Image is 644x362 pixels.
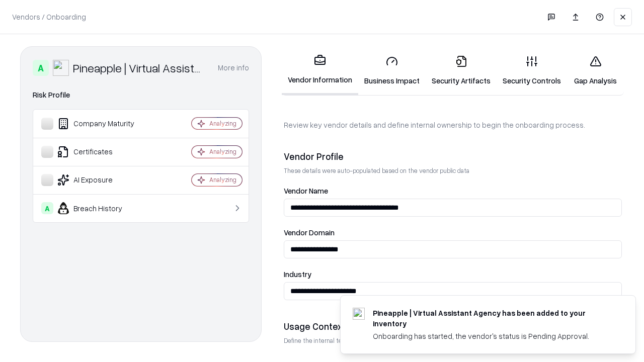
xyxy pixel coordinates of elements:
p: These details were auto-populated based on the vendor public data [284,166,622,175]
div: Usage Context [284,320,622,332]
div: Analyzing [209,147,236,156]
a: Security Artifacts [426,47,497,94]
div: AI Exposure [41,174,162,186]
label: Vendor Domain [284,229,622,236]
div: Pineapple | Virtual Assistant Agency has been added to your inventory [373,308,611,329]
a: Gap Analysis [567,47,624,94]
div: Pineapple | Virtual Assistant Agency [73,60,206,76]
label: Vendor Name [284,187,622,195]
div: Risk Profile [33,89,249,101]
button: More info [218,59,249,77]
a: Vendor Information [282,46,358,95]
div: A [41,202,53,214]
img: trypineapple.com [353,308,365,320]
label: Industry [284,270,622,278]
p: Vendors / Onboarding [12,12,86,22]
div: Vendor Profile [284,150,622,162]
a: Business Impact [358,47,426,94]
div: Certificates [41,146,162,158]
div: A [33,60,49,76]
img: Pineapple | Virtual Assistant Agency [53,60,69,76]
div: Onboarding has started, the vendor's status is Pending Approval. [373,331,611,341]
div: Breach History [41,202,162,214]
div: Company Maturity [41,118,162,130]
div: Analyzing [209,175,236,184]
a: Security Controls [497,47,567,94]
p: Review key vendor details and define internal ownership to begin the onboarding process. [284,120,622,130]
div: Analyzing [209,119,236,128]
p: Define the internal team and reason for using this vendor. This helps assess business relevance a... [284,336,622,345]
